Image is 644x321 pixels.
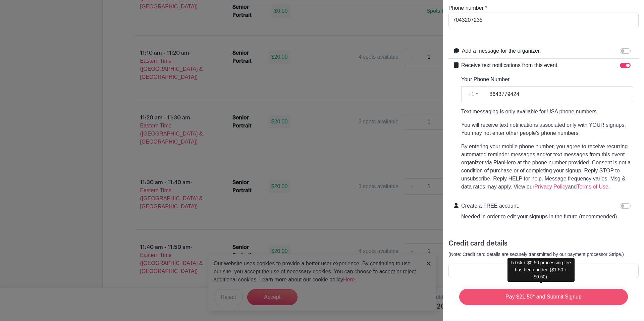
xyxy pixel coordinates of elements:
[461,61,559,69] label: Receive text notifications from this event.
[461,121,633,137] p: You will receive text notifications associated only with YOUR signups. You may not enter other pe...
[448,4,484,12] label: Phone number
[507,258,575,282] div: 5.0% + $0.50 processing fee has been added ($1.50 + $0.50).
[459,289,628,305] input: Pay $21.50* and Submit Signup
[461,108,633,116] p: Text messaging is only available for USA phone numbers.
[448,239,639,248] h5: Credit card details
[461,143,633,191] p: By entering your mobile phone number, you agree to receive recurring automated reminder messages ...
[448,252,624,257] small: (Note: Credit card details are securely transmitted by our payment processor Stripe.)
[534,184,568,190] a: Privacy Policy
[461,213,619,221] p: Needed in order to edit your signups in the future (recommended).
[461,86,485,102] button: +1
[461,202,619,210] p: Create a FREE account.
[462,47,541,55] label: Add a message for the organizer.
[577,184,608,190] a: Terms of Use
[461,75,509,84] label: Your Phone Number
[453,268,634,274] iframe: Secure card payment input frame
